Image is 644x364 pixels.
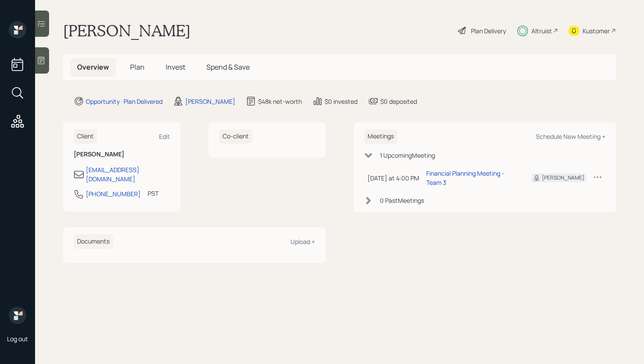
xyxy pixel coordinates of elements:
[471,26,506,35] div: Plan Delivery
[258,97,302,106] div: $48k net-worth
[166,62,185,72] span: Invest
[159,132,170,141] div: Edit
[531,26,552,35] div: Altruist
[148,189,159,198] div: PST
[86,97,163,106] div: Opportunity · Plan Delivered
[542,174,584,182] div: [PERSON_NAME]
[63,21,191,40] h1: [PERSON_NAME]
[9,307,26,324] img: retirable_logo.png
[325,97,357,106] div: $0 invested
[74,151,170,158] h6: [PERSON_NAME]
[74,234,113,249] h6: Documents
[380,97,417,106] div: $0 deposited
[74,129,97,144] h6: Client
[185,97,235,106] div: [PERSON_NAME]
[368,173,419,183] div: [DATE] at 4:00 PM
[7,335,28,343] div: Log out
[536,132,605,141] div: Schedule New Meeting +
[364,129,397,144] h6: Meetings
[86,165,170,184] div: [EMAIL_ADDRESS][DOMAIN_NAME]
[86,189,141,198] div: [PHONE_NUMBER]
[77,62,109,72] span: Overview
[583,26,610,35] div: Kustomer
[130,62,145,72] span: Plan
[219,129,252,144] h6: Co-client
[290,237,315,246] div: Upload +
[426,169,517,187] div: Financial Planning Meeting - Team 3
[206,62,250,72] span: Spend & Save
[380,196,424,205] div: 0 Past Meeting s
[380,151,435,160] div: 1 Upcoming Meeting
